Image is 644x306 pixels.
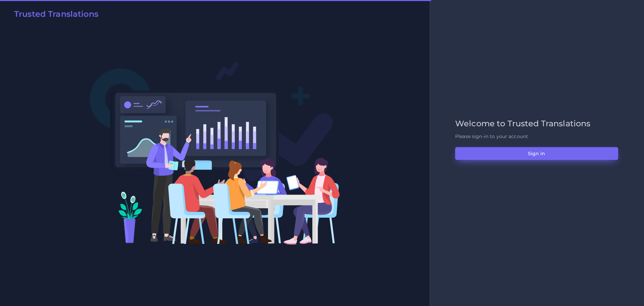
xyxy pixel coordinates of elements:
h2: Welcome to Trusted Translations [455,119,618,129]
a: Trusted Translations [9,9,98,21]
h2: Trusted Translations [14,9,98,19]
button: Sign in [455,147,618,160]
img: Login V2 [90,61,340,245]
p: Please sign-in to your account [455,133,618,140]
